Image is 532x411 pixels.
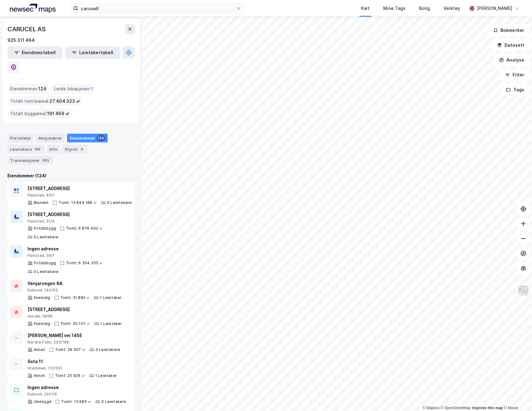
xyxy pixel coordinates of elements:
div: 0 Leietakere [101,399,126,404]
div: Eiendommer (124) [7,172,135,180]
a: Improve this map [472,406,503,410]
div: Info [47,145,60,154]
div: Eiendommer : [8,84,49,94]
div: Fritidsbygg [34,261,56,266]
div: Tomt: 30 107 ㎡ [60,321,91,326]
div: Styret [62,145,88,154]
div: [STREET_ADDRESS] [28,211,132,218]
div: [PERSON_NAME] vei 145E [28,332,120,339]
div: Annet [34,347,45,352]
div: [STREET_ADDRESS] [28,306,122,313]
div: Flakstad, 40/1 [28,193,132,198]
div: Bolig [419,5,430,12]
div: Leide lokasjoner : [51,84,95,94]
div: Ingen adresse [28,245,132,253]
div: 6 [79,146,85,152]
div: Drammen, 112/551 [28,366,117,371]
div: Tomt: 31 882 ㎡ [60,295,90,300]
div: 1 Leietaker [100,295,122,300]
span: 191 459 ㎡ [47,110,70,117]
div: Verktøy [444,5,460,12]
div: Sota 11 [28,358,117,365]
div: Tomt: 13 849 188 ㎡ [58,200,97,205]
img: Z [517,285,529,296]
div: Transaksjoner [7,156,53,165]
div: Eidsvoll, 140/55 [28,288,122,293]
div: 0 Leietakere [34,269,58,274]
div: 1 Leietaker [100,321,122,326]
button: Tags [501,84,530,96]
div: [STREET_ADDRESS] [28,185,132,192]
div: Ubebygd [34,399,51,404]
button: Leietakertabell [65,46,120,59]
div: Totalt tomteareal : [8,96,83,106]
div: 0 Leietakere [96,347,120,352]
div: Mine Tags [383,5,405,12]
div: Flakstad, 31/4 [28,219,132,224]
div: Annet [34,373,45,378]
button: Eiendomstabell [7,46,62,59]
div: Portefølje [7,134,33,142]
div: 0 Leietakere [34,235,58,240]
button: Bokmerker [488,24,530,37]
div: Nordre Follo, 235/196 [28,340,120,345]
button: Analyse [494,54,530,66]
div: Tomt: 6 354 355 ㎡ [66,261,103,266]
div: 124 [97,135,105,141]
img: logo.a4113a55bc3d86da70a041830d287a7e.svg [10,4,56,13]
div: Ingen adresse [28,384,127,391]
div: Venjarvegen 9A [28,280,122,287]
div: Kart [361,5,370,12]
div: Flakstad, 39/1 [28,253,132,258]
div: Eidsvoll, 220/16 [28,392,127,397]
div: Tomt: 6 876 402 ㎡ [66,226,103,231]
iframe: Chat Widget [501,381,532,411]
div: 168 [33,146,42,152]
input: Søk på adresse, matrikkel, gårdeiere, leietakere eller personer [78,4,236,13]
div: CARUCEL AS [7,24,47,34]
div: Tomt: 28 307 ㎡ [55,347,86,352]
span: 27 404 323 ㎡ [49,97,80,105]
a: Mapbox [423,406,440,410]
div: Blandet [34,200,49,205]
div: Enebolig [34,295,50,300]
div: Tomt: 25 926 ㎡ [55,373,85,378]
div: Fritidsbygg [34,226,56,231]
div: 925 311 464 [7,37,35,44]
div: Eiendommer [67,134,108,142]
div: Enebolig [34,321,50,326]
div: Hurdal, 19/66 [28,314,122,319]
div: Tomt: 13 685 ㎡ [61,399,92,404]
button: Datasett [492,39,530,51]
div: Totalt byggareal : [8,109,72,119]
div: Kontrollprogram for chat [501,381,532,411]
div: 0 Leietakere [107,200,132,205]
div: [PERSON_NAME] [477,5,512,12]
div: 365 [41,157,50,163]
div: Leietakere [7,145,44,154]
div: Aksjonærer [36,134,65,142]
span: 1 [91,85,93,93]
a: OpenStreetMap [441,406,471,410]
div: 1 Leietaker [95,373,117,378]
button: Filter [500,69,530,81]
span: 124 [38,85,46,93]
